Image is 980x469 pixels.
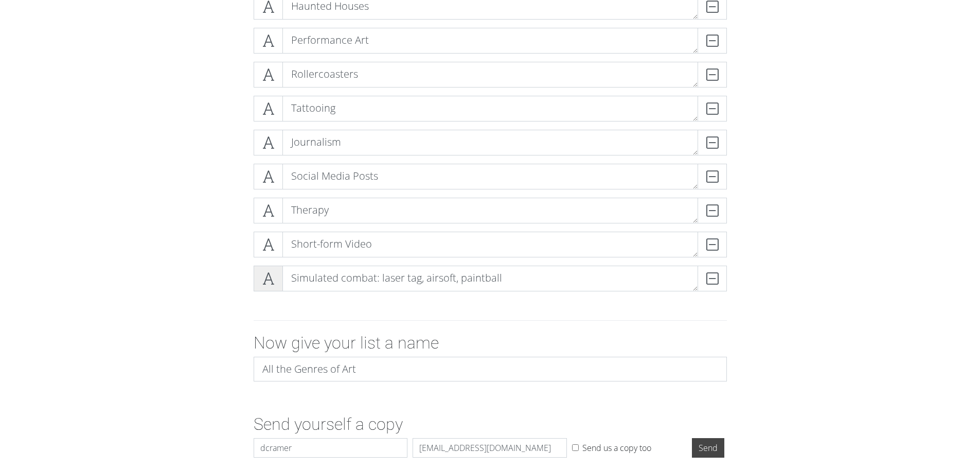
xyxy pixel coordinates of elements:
input: Name [254,438,408,458]
h2: Send yourself a copy [254,414,727,434]
label: Send us a copy too [582,442,651,454]
h2: Now give your list a name [254,333,727,353]
input: My amazing list... [254,357,727,381]
input: Send [692,438,724,458]
input: Email Address [413,438,567,458]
